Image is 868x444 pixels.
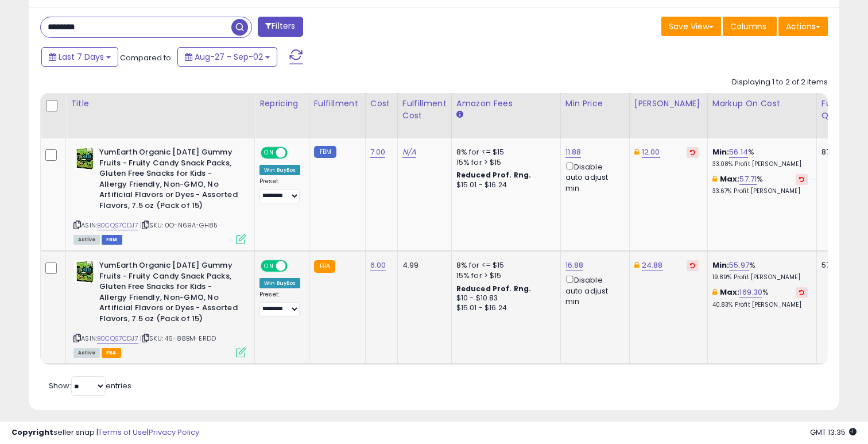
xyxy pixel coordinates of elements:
a: 24.88 [642,260,663,271]
b: Min: [712,146,730,157]
div: Repricing [259,98,304,110]
b: Reduced Prof. Rng. [456,284,532,294]
div: Amazon Fees [456,98,556,110]
span: Aug-27 - Sep-02 [195,51,263,63]
button: Filters [258,17,303,37]
span: Last 7 Days [59,51,104,63]
span: Show: entries [49,380,131,391]
small: Amazon Fees. [456,110,463,120]
th: The percentage added to the cost of goods (COGS) that forms the calculator for Min & Max prices. [707,93,816,138]
a: 11.88 [565,146,582,158]
span: | SKU: 46-88BM-ERDD [140,334,216,343]
div: 4.99 [402,260,443,271]
span: FBA [102,348,121,358]
img: 41x-Z8TXdJL._SL40_.jpg [73,147,96,170]
a: B0CQS7CDJ7 [97,221,138,230]
span: OFF [286,261,304,271]
a: 169.30 [739,287,762,298]
div: 8% for <= $15 [456,260,552,271]
a: 55.97 [729,260,749,271]
b: Min: [712,260,730,271]
div: $10 - $10.83 [456,294,552,303]
p: 40.83% Profit [PERSON_NAME] [712,301,808,309]
a: 57.71 [739,173,757,185]
span: FBM [102,235,122,245]
span: Columns [730,21,766,32]
b: YumEarth Organic [DATE] Gummy Fruits - Fruity Candy Snack Packs, Gluten Free Snacks for Kids - Al... [99,147,239,214]
div: Fulfillable Quantity [821,98,861,122]
img: 41x-Z8TXdJL._SL40_.jpg [73,260,96,283]
b: YumEarth Organic [DATE] Gummy Fruits - Fruity Candy Snack Packs, Gluten Free Snacks for Kids - Al... [99,260,239,327]
strong: Copyright [11,427,53,438]
div: % [712,147,808,168]
div: $15.01 - $16.24 [456,303,552,313]
span: 2025-09-11 13:35 GMT [810,427,857,438]
div: 15% for > $15 [456,271,552,281]
i: Revert to store-level Max Markup [799,289,804,295]
small: FBA [314,260,335,273]
div: Win BuyBox [259,278,300,288]
small: FBM [314,146,336,158]
div: % [712,174,808,195]
div: Preset: [259,291,300,316]
a: 56.14 [729,146,748,158]
a: N/A [402,146,416,158]
div: ASIN: [73,260,246,356]
i: This overrides the store level max markup for this listing [712,288,717,296]
div: Displaying 1 to 2 of 2 items [732,77,828,88]
div: Min Price [565,98,625,110]
div: seller snap | | [11,427,199,438]
p: 33.08% Profit [PERSON_NAME] [712,160,808,168]
div: 15% for > $15 [456,157,552,168]
div: Disable auto adjust min [565,160,621,194]
div: [PERSON_NAME] [634,98,703,110]
div: $15.01 - $16.24 [456,180,552,190]
span: All listings currently available for purchase on Amazon [73,348,100,358]
a: Privacy Policy [149,427,199,438]
b: Max: [720,173,740,184]
span: All listings currently available for purchase on Amazon [73,235,100,245]
span: | SKU: 0O-N69A-GH85 [140,221,218,230]
div: 8% for <= $15 [456,147,552,157]
button: Last 7 Days [41,47,118,67]
a: 12.00 [642,146,660,158]
div: ASIN: [73,147,246,243]
p: 33.67% Profit [PERSON_NAME] [712,187,808,195]
a: B0CQS7CDJ7 [97,334,138,343]
a: 7.00 [370,146,386,158]
div: 57 [821,260,857,271]
button: Columns [723,17,777,36]
div: Fulfillment Cost [402,98,447,122]
div: Markup on Cost [712,98,812,110]
div: Cost [370,98,393,110]
span: OFF [286,148,304,158]
div: Title [71,98,250,110]
a: Terms of Use [98,427,147,438]
span: ON [262,261,276,271]
b: Max: [720,287,740,298]
button: Actions [778,17,828,36]
a: 6.00 [370,260,386,271]
span: Compared to: [120,52,173,63]
div: Preset: [259,177,300,203]
div: Win BuyBox [259,165,300,175]
a: 16.88 [565,260,584,271]
button: Save View [661,17,721,36]
div: % [712,287,808,308]
span: ON [262,148,276,158]
div: Fulfillment [314,98,361,110]
div: % [712,260,808,281]
div: Disable auto adjust min [565,273,621,307]
b: Reduced Prof. Rng. [456,170,532,180]
p: 19.89% Profit [PERSON_NAME] [712,273,808,281]
button: Aug-27 - Sep-02 [177,47,277,67]
div: 87 [821,147,857,157]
